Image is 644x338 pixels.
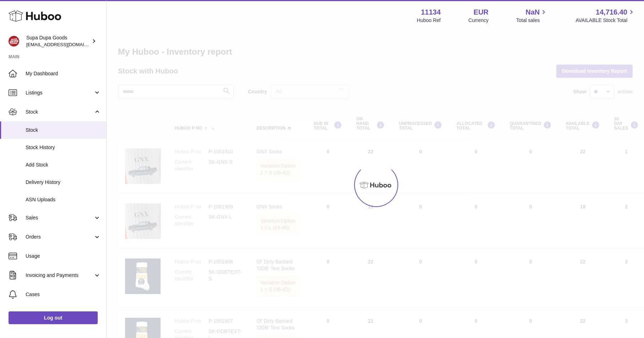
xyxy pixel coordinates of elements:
[421,7,441,17] strong: 11134
[26,214,93,221] span: Sales
[26,144,101,151] span: Stock History
[596,7,627,17] span: 14,716.40
[26,70,101,77] span: My Dashboard
[9,36,19,47] img: hello@slayalldayofficial.com
[26,109,93,115] span: Stock
[26,127,101,133] span: Stock
[26,234,93,240] span: Orders
[26,162,101,168] span: Add Stock
[26,253,101,260] span: Usage
[516,17,548,24] span: Total sales
[525,7,540,17] span: NaN
[26,179,101,186] span: Delivery History
[417,17,441,24] div: Huboo Ref
[9,311,98,324] a: Log out
[26,89,93,96] span: Listings
[575,7,635,24] a: 14,716.40 AVAILABLE Stock Total
[26,272,93,279] span: Invoicing and Payments
[26,196,101,203] span: ASN Uploads
[575,17,635,24] span: AVAILABLE Stock Total
[26,34,90,48] div: Supa Dupa Goods
[26,42,104,47] span: [EMAIL_ADDRESS][DOMAIN_NAME]
[26,291,101,298] span: Cases
[473,7,488,17] strong: EUR
[469,17,489,24] div: Currency
[516,7,548,24] a: NaN Total sales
